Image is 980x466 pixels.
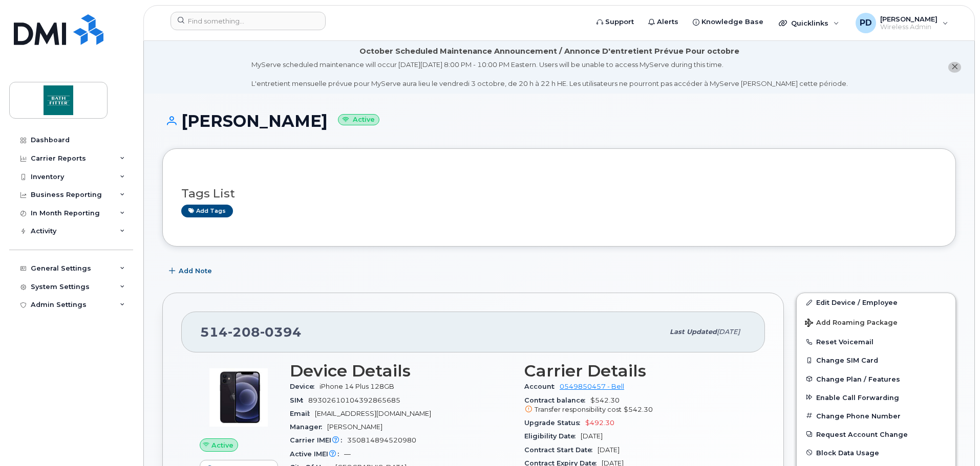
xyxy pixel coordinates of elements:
[290,362,512,380] h3: Device Details
[344,450,351,458] span: —
[585,419,614,427] span: $492.30
[162,262,221,280] button: Add Note
[208,367,269,428] img: image20231002-3703462-trllhy.jpeg
[524,419,585,427] span: Upgrade Status
[524,432,581,440] span: Eligibility Date
[290,396,308,404] span: SIM
[315,410,431,417] span: [EMAIL_ADDRESS][DOMAIN_NAME]
[524,362,747,380] h3: Carrier Details
[290,450,344,458] span: Active IMEI
[162,112,956,130] h1: [PERSON_NAME]
[290,436,347,444] span: Carrier IMEI
[228,324,260,340] span: 208
[535,406,622,413] span: Transfer responsibility cost
[290,410,315,417] span: Email
[797,425,955,443] button: Request Account Change
[359,46,739,57] div: October Scheduled Maintenance Announcement / Annonce D'entretient Prévue Pour octobre
[797,312,955,332] button: Add Roaming Package
[797,388,955,407] button: Enable Call Forwarding
[524,396,747,415] span: $542.30
[816,393,899,401] span: Enable Call Forwarding
[290,383,319,390] span: Device
[524,396,590,404] span: Contract balance
[524,446,598,454] span: Contract Start Date
[211,440,233,450] span: Active
[797,370,955,388] button: Change Plan / Features
[560,383,624,390] a: 0549850457 - Bell
[290,423,327,431] span: Manager
[260,324,302,340] span: 0394
[670,328,717,336] span: Last updated
[251,60,848,88] div: MyServe scheduled maintenance will occur [DATE][DATE] 8:00 PM - 10:00 PM Eastern. Users will be u...
[797,293,955,312] a: Edit Device / Employee
[948,62,961,73] button: close notification
[797,332,955,351] button: Reset Voicemail
[347,436,416,444] span: 350814894520980
[624,406,653,413] span: $542.30
[717,328,740,336] span: [DATE]
[179,266,212,276] span: Add Note
[797,443,955,462] button: Block Data Usage
[805,319,898,328] span: Add Roaming Package
[319,383,394,390] span: iPhone 14 Plus 128GB
[816,375,900,383] span: Change Plan / Features
[327,423,382,431] span: [PERSON_NAME]
[308,396,400,404] span: 89302610104392865685
[524,383,560,390] span: Account
[181,187,937,200] h3: Tags List
[200,324,302,340] span: 514
[598,446,620,454] span: [DATE]
[338,114,379,126] small: Active
[797,407,955,425] button: Change Phone Number
[181,205,233,217] a: Add tags
[581,432,603,440] span: [DATE]
[797,351,955,369] button: Change SIM Card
